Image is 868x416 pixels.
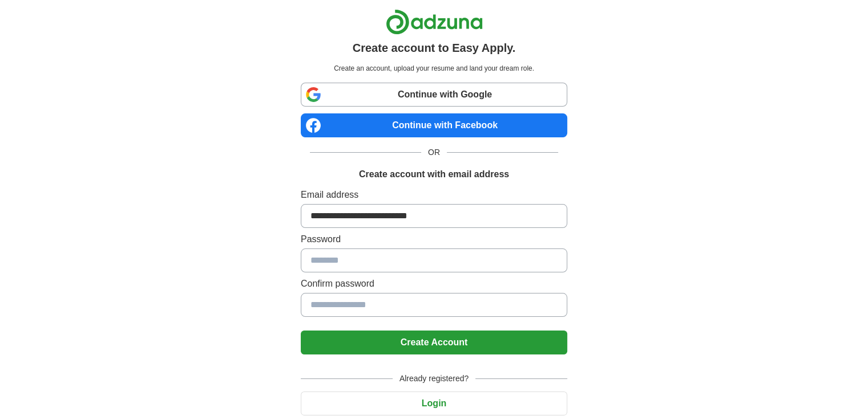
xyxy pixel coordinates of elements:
a: Continue with Google [301,83,567,107]
span: Already registered? [393,373,475,385]
label: Confirm password [301,277,567,291]
a: Login [301,398,567,408]
h1: Create account to Easy Apply. [353,39,516,56]
h1: Create account with email address [359,168,509,181]
label: Email address [301,188,567,202]
button: Create Account [301,331,567,354]
span: OR [421,146,447,158]
button: Login [301,391,567,415]
a: Continue with Facebook [301,113,567,137]
img: Adzuna logo [386,9,483,35]
label: Password [301,233,567,246]
p: Create an account, upload your resume and land your dream role. [303,63,565,74]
